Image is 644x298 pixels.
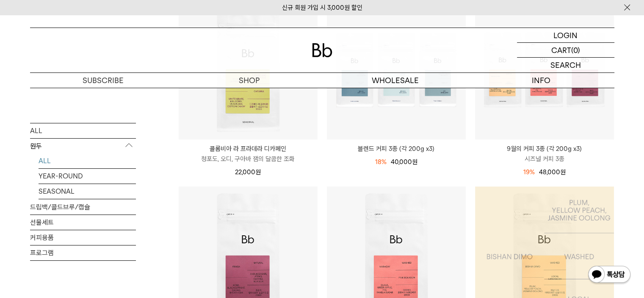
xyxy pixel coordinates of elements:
span: 22,000 [235,168,261,176]
p: SEARCH [550,58,581,72]
span: 원 [560,168,566,176]
p: CART [551,43,571,57]
a: 드립백/콜드브루/캡슐 [30,200,136,214]
p: WHOLESALE [322,73,468,88]
a: 콜롬비아 라 프라데라 디카페인 청포도, 오디, 구아바 잼의 달콤한 조화 [179,144,318,164]
span: 원 [412,158,417,166]
p: 9월의 커피 3종 (각 200g x3) [475,144,614,154]
p: 콜롬비아 라 프라데라 디카페인 [179,144,318,154]
a: ALL [39,153,136,168]
a: 9월의 커피 3종 (각 200g x3) 시즈널 커피 3종 [475,144,614,164]
img: 카카오톡 채널 1:1 채팅 버튼 [587,265,631,285]
p: (0) [571,43,580,57]
p: INFO [468,73,614,88]
span: 48,000 [539,168,566,176]
p: LOGIN [553,28,578,42]
a: 블렌드 커피 3종 (각 200g x3) [327,144,466,154]
a: CART (0) [517,43,614,58]
p: 시즈널 커피 3종 [475,154,614,164]
a: YEAR-ROUND [39,169,136,184]
a: 신규 회원 가입 시 3,000원 할인 [282,4,362,11]
div: 19% [523,167,535,177]
a: ALL [30,123,136,138]
div: 18% [375,157,387,167]
a: LOGIN [517,28,614,43]
a: SUBSCRIBE [30,73,176,88]
a: SHOP [176,73,322,88]
a: 프로그램 [30,245,136,260]
p: 원두 [30,139,136,154]
a: SEASONAL [39,184,136,199]
img: 로고 [312,43,332,57]
span: 원 [255,168,261,176]
span: 40,000 [391,158,417,166]
a: 커피용품 [30,230,136,245]
p: 청포도, 오디, 구아바 잼의 달콤한 조화 [179,154,318,164]
a: 선물세트 [30,215,136,230]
